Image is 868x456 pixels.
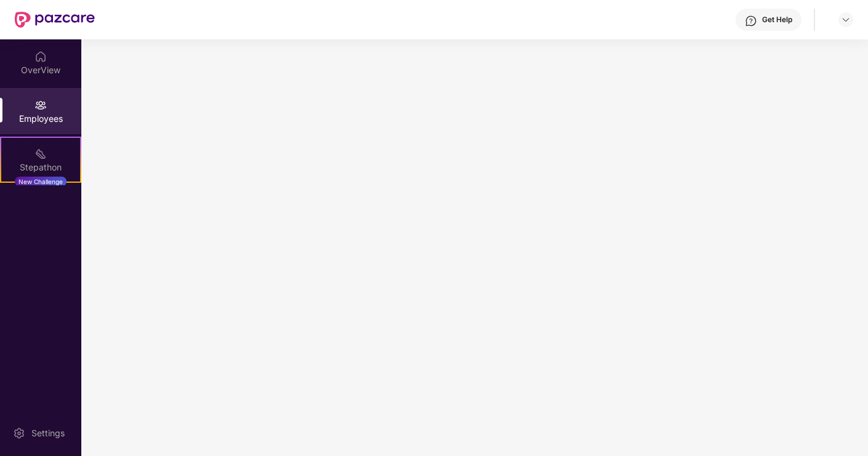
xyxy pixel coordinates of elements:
img: svg+xml;base64,PHN2ZyBpZD0iRW1wbG95ZWVzIiB4bWxucz0iaHR0cDovL3d3dy53My5vcmcvMjAwMC9zdmciIHdpZHRoPS... [34,99,47,111]
div: Stepathon [1,161,80,174]
div: Settings [28,427,68,439]
img: New Pazcare Logo [15,12,95,28]
img: svg+xml;base64,PHN2ZyBpZD0iU2V0dGluZy0yMHgyMCIgeG1sbnM9Imh0dHA6Ly93d3cudzMub3JnLzIwMDAvc3ZnIiB3aW... [13,427,25,439]
img: svg+xml;base64,PHN2ZyBpZD0iSG9tZSIgeG1sbnM9Imh0dHA6Ly93d3cudzMub3JnLzIwMDAvc3ZnIiB3aWR0aD0iMjAiIG... [34,50,47,63]
img: svg+xml;base64,PHN2ZyBpZD0iRHJvcGRvd24tMzJ4MzIiIHhtbG5zPSJodHRwOi8vd3d3LnczLm9yZy8yMDAwL3N2ZyIgd2... [841,15,851,25]
div: Get Help [762,15,792,25]
img: svg+xml;base64,PHN2ZyB4bWxucz0iaHR0cDovL3d3dy53My5vcmcvMjAwMC9zdmciIHdpZHRoPSIyMSIgaGVpZ2h0PSIyMC... [34,148,47,160]
img: svg+xml;base64,PHN2ZyBpZD0iSGVscC0zMngzMiIgeG1sbnM9Imh0dHA6Ly93d3cudzMub3JnLzIwMDAvc3ZnIiB3aWR0aD... [745,15,757,27]
div: New Challenge [15,177,67,186]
